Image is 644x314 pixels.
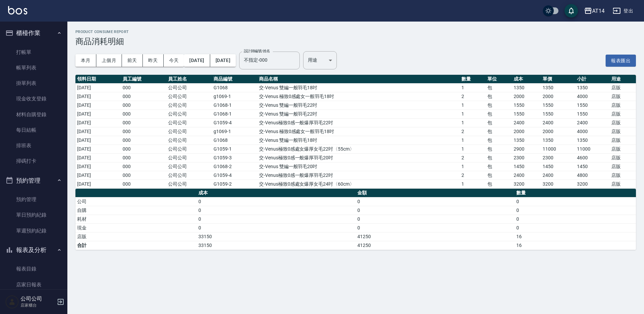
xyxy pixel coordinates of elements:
[75,162,121,171] td: [DATE]
[610,127,636,136] td: 店販
[512,118,541,127] td: 2400
[575,171,610,180] td: 4800
[75,92,121,101] td: [DATE]
[515,197,636,206] td: 0
[486,180,512,188] td: 包
[356,189,515,197] th: 金額
[610,145,636,153] td: 店販
[3,107,65,122] a: 材料自購登錄
[541,75,575,84] th: 單價
[460,109,486,118] td: 1
[541,92,575,101] td: 2000
[75,109,121,118] td: [DATE]
[512,162,541,171] td: 1450
[3,122,65,138] a: 每日結帳
[75,215,197,223] td: 耗材
[257,75,460,84] th: 商品名稱
[75,171,121,180] td: [DATE]
[610,109,636,118] td: 店販
[512,75,541,84] th: 成本
[166,75,212,84] th: 員工姓名
[592,7,605,15] div: AT14
[75,241,197,250] td: 合計
[460,75,486,84] th: 數量
[486,83,512,92] td: 包
[575,127,610,136] td: 4000
[575,153,610,162] td: 4600
[210,54,236,67] button: [DATE]
[512,153,541,162] td: 2300
[610,171,636,180] td: 店販
[460,92,486,101] td: 2
[121,127,166,136] td: 000
[75,101,121,109] td: [DATE]
[512,145,541,153] td: 2900
[512,180,541,188] td: 3200
[212,145,257,153] td: G1059-1
[541,127,575,136] td: 2000
[75,206,197,215] td: 自購
[122,54,143,67] button: 前天
[610,118,636,127] td: 店販
[541,136,575,145] td: 1350
[212,75,257,84] th: 商品編號
[212,109,257,118] td: G1068-1
[166,136,212,145] td: 公司公司
[486,109,512,118] td: 包
[3,207,65,223] a: 單日預約紀錄
[610,136,636,145] td: 店販
[610,180,636,188] td: 店販
[257,162,460,171] td: 交-Venus 雙編一般羽毛20吋
[3,261,65,277] a: 報表目錄
[75,189,636,250] table: a dense table
[8,6,27,14] img: Logo
[3,277,65,292] a: 店家日報表
[356,215,515,223] td: 0
[575,136,610,145] td: 1350
[512,136,541,145] td: 1350
[512,171,541,180] td: 2400
[512,101,541,109] td: 1550
[610,162,636,171] td: 店販
[166,153,212,162] td: 公司公司
[75,37,636,46] h3: 商品消耗明細
[610,75,636,84] th: 用途
[486,127,512,136] td: 包
[166,92,212,101] td: 公司公司
[121,109,166,118] td: 000
[166,162,212,171] td: 公司公司
[486,136,512,145] td: 包
[3,44,65,60] a: 打帳單
[3,138,65,153] a: 排班表
[257,109,460,118] td: 交-Venus 雙編一般羽毛22吋
[121,136,166,145] td: 000
[575,109,610,118] td: 1550
[212,127,257,136] td: g1069-1
[541,171,575,180] td: 2400
[575,180,610,188] td: 3200
[460,171,486,180] td: 2
[515,206,636,215] td: 0
[166,180,212,188] td: 公司公司
[121,171,166,180] td: 000
[460,162,486,171] td: 1
[515,223,636,232] td: 0
[75,232,197,241] td: 店販
[166,109,212,118] td: 公司公司
[610,153,636,162] td: 店販
[75,54,96,67] button: 本月
[515,241,636,250] td: 16
[541,83,575,92] td: 1350
[257,83,460,92] td: 交-Venus 雙編一般羽毛18吋
[486,118,512,127] td: 包
[257,180,460,188] td: 交-Venus極致0感處女爆厚女毛24吋〈60cm〉
[121,92,166,101] td: 000
[121,101,166,109] td: 000
[197,206,356,215] td: 0
[486,145,512,153] td: 包
[606,55,636,67] button: 報表匯出
[121,145,166,153] td: 000
[75,180,121,188] td: [DATE]
[3,153,65,169] a: 掃碼打卡
[486,75,512,84] th: 單位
